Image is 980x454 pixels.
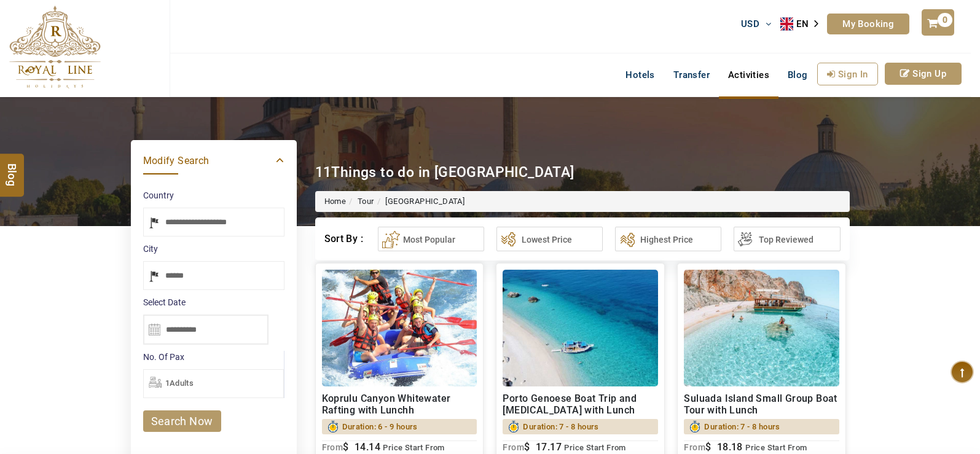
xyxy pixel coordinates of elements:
[143,410,221,432] a: search now
[741,18,759,29] span: USD
[817,63,878,85] a: Sign In
[780,15,827,33] div: Language
[503,270,658,386] img: Porto-Genoese-Boat-royallineholidays%202.jpg
[536,441,562,453] span: 17.17
[717,441,743,453] span: 18.18
[358,197,374,206] a: Tour
[938,13,952,27] span: 0
[615,227,721,251] button: Highest Price
[523,419,598,434] span: Duration: 7 - 8 hours
[684,442,705,452] sub: From
[324,197,347,206] a: Home
[315,164,332,181] span: 11
[705,441,711,453] span: $
[827,14,909,34] a: My Booking
[322,393,477,416] h2: Koprulu Canyon Whitewater Rafting with Lunchh
[343,441,348,453] span: $
[564,443,625,452] span: Price Start From
[331,164,574,181] span: Things to do in [GEOGRAPHIC_DATA]
[324,227,366,251] div: Sort By :
[322,442,343,452] sub: From
[734,227,840,251] button: Top Reviewed
[704,419,780,434] span: Duration: 7 - 8 hours
[922,9,954,36] a: 0
[778,63,817,87] a: Blog
[342,419,418,434] span: Duration: 6 - 9 hours
[664,63,719,87] a: Transfer
[788,69,808,80] span: Blog
[143,351,284,363] label: No. Of Pax
[143,296,284,308] label: Select Date
[383,443,444,452] span: Price Start From
[503,442,524,452] sub: From
[143,243,284,255] label: City
[503,393,658,416] h2: Porto Genoese Boat Trip and [MEDICAL_DATA] with Lunch
[524,441,530,453] span: $
[165,378,194,388] span: 1Adults
[143,152,284,168] a: Modify Search
[780,15,827,33] aside: Language selected: English
[684,393,839,416] h2: Suluada Island Small Group Boat Tour with Lunch
[496,227,603,251] button: Lowest Price
[616,63,664,87] a: Hotels
[374,196,465,208] li: [GEOGRAPHIC_DATA]
[780,15,827,33] a: EN
[378,227,484,251] button: Most Popular
[4,163,20,174] span: Blog
[684,270,839,386] img: Antalya-Suluada-Island-royallineholidays2.jpg
[322,270,477,386] img: Alanya-Koprulu-Canyon-Whitewater-Rafting-royallineholidays11.jpg
[9,6,101,88] img: The Royal Line Holidays
[745,443,807,452] span: Price Start From
[719,63,778,87] a: Activities
[885,63,962,85] a: Sign Up
[355,441,380,453] span: 14.14
[143,189,284,202] label: Country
